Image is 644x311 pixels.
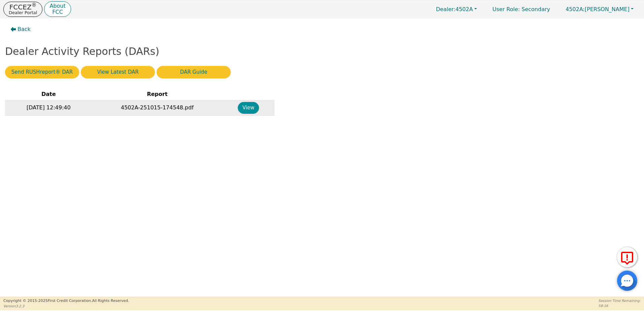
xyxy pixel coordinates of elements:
[238,102,259,114] button: View
[3,2,42,17] button: FCCEZ®Dealer Portal
[92,299,129,303] span: All Rights Reserved.
[429,4,484,14] button: Dealer:4502A
[492,6,520,12] span: User Role :
[5,66,79,78] button: Send RUSHreport® DAR
[617,247,637,267] button: Report Error to FCC
[9,4,37,10] p: FCCEZ
[599,298,641,303] p: Session Time Remaining:
[3,298,129,304] p: Copyright © 2015- 2025 First Credit Corporation.
[9,10,37,15] p: Dealer Portal
[81,66,155,78] button: View Latest DAR
[566,6,630,12] span: [PERSON_NAME]
[5,22,36,37] button: Back
[50,9,65,15] p: FCC
[3,304,129,309] p: Version 3.2.3
[92,100,222,116] td: 4502A-251015-174548.pdf
[486,3,557,16] a: User Role: Secondary
[558,4,641,14] button: 4502A:[PERSON_NAME]
[50,3,65,9] p: About
[566,6,585,12] span: 4502A:
[5,89,92,100] th: Date
[5,100,92,116] td: [DATE] 12:49:40
[5,45,639,58] h2: Dealer Activity Reports (DARs)
[436,6,473,12] span: 4502A
[599,303,641,308] p: 58:16
[92,89,222,100] th: Report
[32,2,37,8] sup: ®
[18,25,31,33] span: Back
[436,6,455,12] span: Dealer:
[44,1,71,17] button: AboutFCC
[157,66,231,78] button: DAR Guide
[486,3,557,16] p: Secondary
